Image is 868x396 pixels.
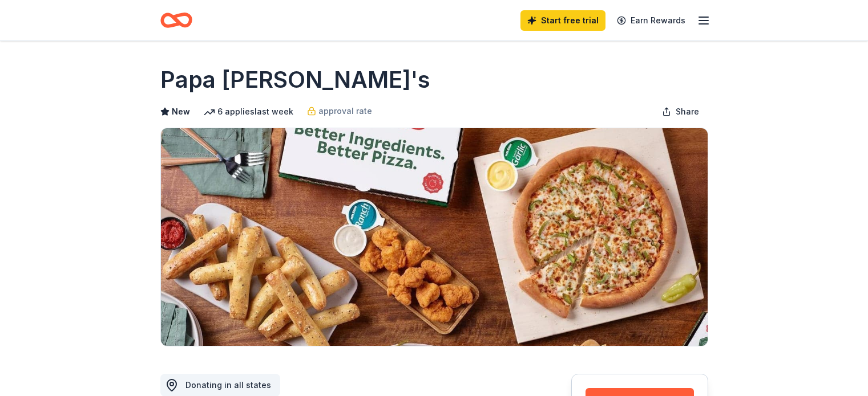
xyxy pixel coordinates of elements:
[676,105,699,119] span: Share
[204,105,293,119] div: 6 applies last week
[172,105,190,119] span: New
[307,104,372,118] a: approval rate
[185,380,271,390] span: Donating in all states
[610,10,692,31] a: Earn Rewards
[161,128,708,346] img: Image for Papa John's
[653,100,708,123] button: Share
[520,10,605,31] a: Start free trial
[160,7,192,34] a: Home
[160,64,430,96] h1: Papa [PERSON_NAME]'s
[318,104,372,118] span: approval rate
